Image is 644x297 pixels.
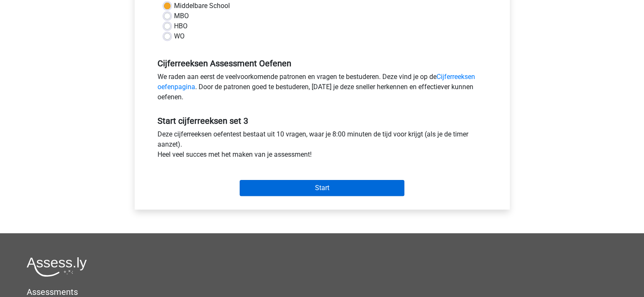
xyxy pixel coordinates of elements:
h5: Cijferreeksen Assessment Oefenen [158,58,487,68]
label: Middelbare School [174,1,230,11]
label: WO [174,31,185,41]
img: Assessly logo [27,257,87,277]
h5: Assessments [27,287,617,297]
div: Deze cijferreeksen oefentest bestaat uit 10 vragen, waar je 8:00 minuten de tijd voor krijgt (als... [151,129,493,163]
input: Start [240,180,404,196]
div: We raden aan eerst de veelvoorkomende patronen en vragen te bestuderen. Deze vind je op de . Door... [151,72,493,106]
label: HBO [174,21,188,31]
label: MBO [174,11,189,21]
h5: Start cijferreeksen set 3 [158,116,487,126]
